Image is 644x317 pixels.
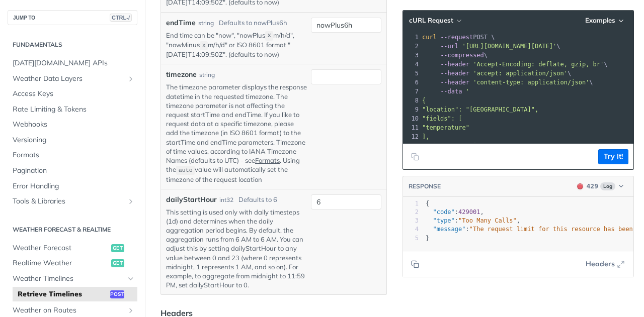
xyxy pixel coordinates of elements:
button: Examples [582,16,628,26]
span: --header [440,70,469,77]
div: 5 [403,234,419,243]
a: Rate Limiting & Tokens [8,102,137,117]
div: 12 [403,132,420,141]
a: Pagination [8,163,137,178]
span: 429 [587,182,598,190]
span: { [426,200,429,207]
a: Webhooks [8,117,137,132]
span: Rate Limiting & Tokens [13,104,135,115]
span: { [422,97,426,104]
label: timezone [166,69,197,80]
button: Hide subpages for Weather Timelines [127,275,135,283]
span: [DATE][DOMAIN_NAME] APIs [13,58,135,68]
p: This setting is used only with daily timesteps (1d) and determines when the daily aggregation per... [166,207,307,290]
span: \ [422,79,593,86]
button: Show subpages for Weather on Routes [127,306,135,314]
span: Retrieve Timelines [18,289,108,299]
div: 3 [403,51,420,60]
div: 8 [403,96,420,105]
div: 5 [403,69,420,78]
div: Defaults to nowPlus6h [219,18,287,28]
span: : , [426,217,520,224]
span: \ [422,52,488,59]
div: int32 [219,195,233,204]
div: 4 [403,60,420,69]
div: 13 [403,141,420,150]
a: Versioning [8,133,137,148]
span: POST \ [422,34,495,41]
label: endTime [166,18,196,28]
span: Headers [586,259,615,269]
div: 4 [403,225,419,234]
span: \ [422,61,608,68]
span: X [268,33,271,40]
span: Access Keys [13,89,135,99]
span: --compressed [440,52,484,59]
span: } [426,235,429,242]
button: cURL Request [406,16,464,26]
label: dailyStartHour [166,194,217,205]
button: Try It! [598,149,628,164]
span: post [110,290,124,298]
span: \ [422,43,560,50]
span: --header [440,61,469,68]
a: Formats [255,156,280,164]
span: auto [179,167,193,174]
a: Realtime Weatherget [8,256,137,271]
div: 10 [403,114,420,123]
p: End time can be "now", "nowPlus m/h/d", "nowMinus m/h/d" or ISO 8601 format "[DATE]T14:09:50Z". (... [166,31,307,59]
h2: Weather Forecast & realtime [8,225,137,234]
span: 'accept: application/json' [473,70,568,77]
button: Show subpages for Weather Data Layers [127,75,135,83]
div: 9 [403,105,420,114]
div: 6 [403,78,420,87]
a: Weather Forecastget [8,241,137,256]
div: 2 [403,208,419,217]
div: string [199,70,215,79]
span: curl [422,34,437,41]
span: 429001 [458,208,480,216]
span: Log [600,182,615,190]
span: Webhooks [13,120,135,130]
span: cURL Request [409,16,453,25]
div: 2 [403,42,420,51]
button: Copy to clipboard [408,149,422,164]
span: Weather Data Layers [13,74,124,84]
span: Formats [13,150,135,160]
a: Error Handling [8,179,137,194]
span: Tools & Libraries [13,196,124,206]
a: Weather TimelinesHide subpages for Weather Timelines [8,271,137,286]
span: --data [440,88,462,95]
button: JUMP TOCTRL-/ [8,10,137,25]
h2: Fundamentals [8,40,137,49]
div: 1 [403,33,420,42]
div: Defaults to 6 [238,195,277,205]
div: 7 [403,87,420,96]
span: '[URL][DOMAIN_NAME][DATE]' [462,43,556,50]
button: 429429Log [572,181,628,191]
div: string [198,19,214,28]
span: : , [426,208,484,216]
span: "code" [433,208,454,216]
span: Weather Timelines [13,274,124,284]
span: CTRL-/ [110,14,132,22]
span: Pagination [13,166,135,176]
span: --request [440,34,473,41]
button: Show subpages for Tools & Libraries [127,197,135,205]
button: Headers [580,257,628,272]
span: --header [440,79,469,86]
p: The timezone parameter displays the response datetime in the requested timezone. The timezone par... [166,82,307,183]
div: 1 [403,199,419,208]
span: Realtime Weather [13,258,109,268]
span: ' [466,88,469,95]
span: "temperature" [422,124,469,131]
span: Weather on Routes [13,305,124,315]
a: Formats [8,148,137,163]
button: RESPONSE [408,181,441,191]
div: 3 [403,217,419,225]
span: X [202,42,206,49]
a: Access Keys [8,86,137,101]
span: Examples [585,16,615,25]
span: Error Handling [13,181,135,191]
span: --url [440,43,458,50]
